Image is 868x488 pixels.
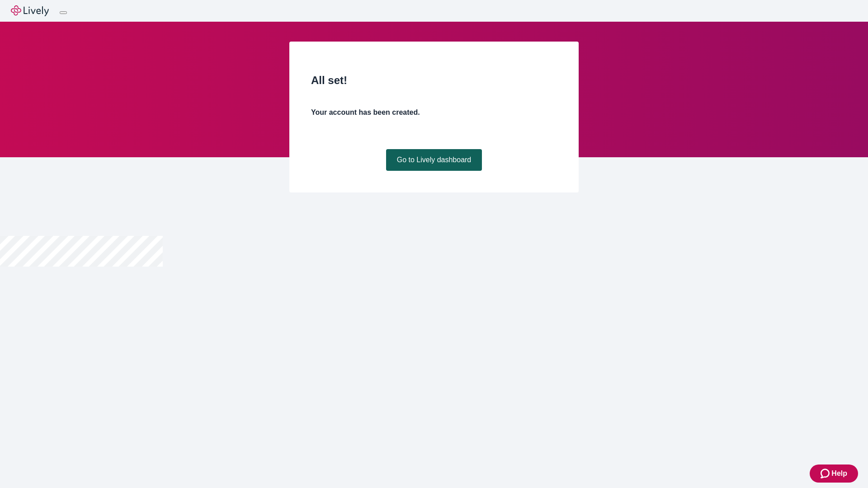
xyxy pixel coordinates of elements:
h4: Your account has been created. [311,107,557,118]
h2: All set! [311,72,557,89]
a: Go to Lively dashboard [386,149,482,171]
img: Lively [11,5,49,16]
button: Zendesk support iconHelp [810,465,858,483]
button: Log out [60,11,67,14]
svg: Zendesk support icon [821,468,831,479]
span: Help [831,468,847,479]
